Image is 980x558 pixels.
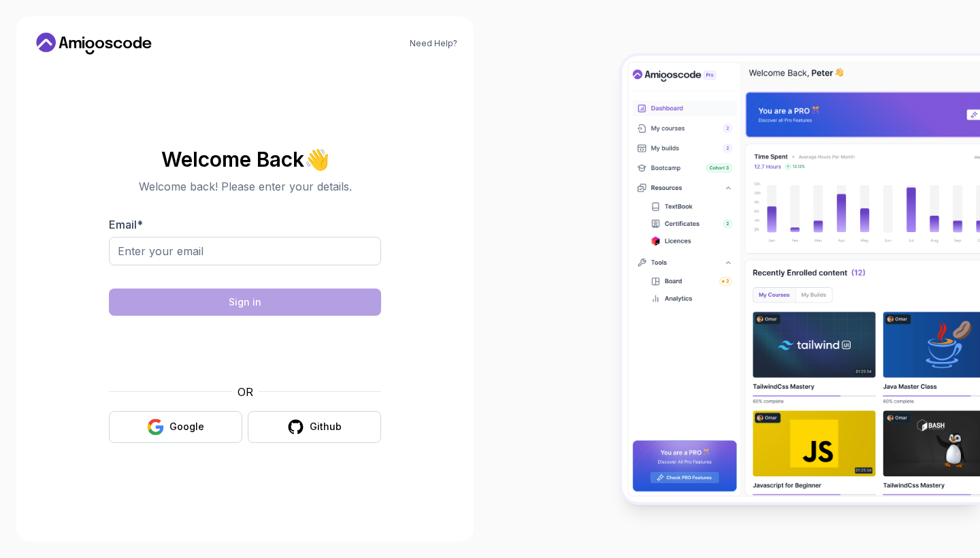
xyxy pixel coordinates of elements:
button: Github [248,411,381,443]
button: Google [109,411,242,443]
div: Google [169,420,204,433]
img: Amigoscode Dashboard [622,56,980,502]
div: Sign in [229,295,261,309]
div: Github [310,420,342,433]
p: OR [238,384,253,400]
label: Email * [109,218,143,231]
a: Need Help? [410,38,457,49]
p: Welcome back! Please enter your details. [109,178,381,195]
button: Sign in [109,289,381,316]
iframe: Widget containing checkbox for hCaptcha security challenge [142,324,348,376]
span: 👋 [304,147,330,171]
input: Enter your email [109,237,381,265]
h2: Welcome Back [109,148,381,170]
a: Home link [33,33,155,54]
